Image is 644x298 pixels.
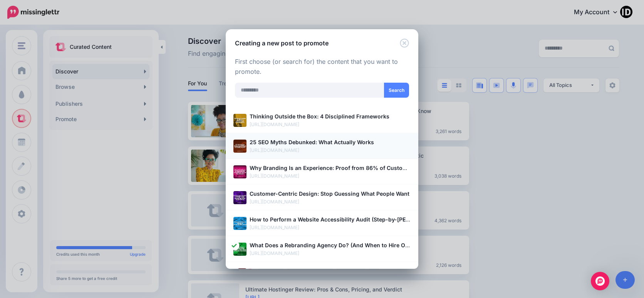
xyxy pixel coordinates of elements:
[250,147,411,154] p: [URL][DOMAIN_NAME]
[250,268,448,274] b: 10 Famous Failed Logo Redesigns: How Ego and Bad Strategy Cost Billions
[233,163,411,180] a: Why Branding Is an Experience: Proof from 86% of Customers [URL][DOMAIN_NAME]
[250,242,414,248] b: What Does a Rebranding Agency Do? (And When to Hire One)
[400,38,409,48] button: Close
[233,191,247,204] img: e85efae1232353ae66bbabd65bd0d981_thumb.jpg
[233,114,247,127] img: a743fd439c27d376db9aed417c17335c_thumb.jpg
[233,268,247,281] img: 018b9866dd71376f68da6811d63bacfa_thumb.jpg
[233,266,411,283] a: 10 Famous Failed Logo Redesigns: How Ego and Bad Strategy Cost Billions [URL][DOMAIN_NAME]
[250,139,374,145] b: 25 SEO Myths Debunked: What Actually Works
[235,38,329,48] h5: Creating a new post to promote
[250,224,411,231] p: [URL][DOMAIN_NAME]
[233,165,247,178] img: 6059761ede723e7738fd62795b17d8b8_thumb.jpg
[250,113,389,120] b: Thinking Outside the Box: 4 Disciplined Frameworks
[233,217,247,230] img: ef5f93bfdb5e69f3f1f0f164a88c5b6d_thumb.jpg
[233,215,411,231] a: How to Perform a Website Accessibility Audit (Step-by-[PERSON_NAME]) [URL][DOMAIN_NAME]
[250,198,411,206] p: [URL][DOMAIN_NAME]
[233,241,411,257] a: What Does a Rebranding Agency Do? (And When to Hire One) [URL][DOMAIN_NAME]
[233,140,247,153] img: edc862fc44ef4f14c0f0d3c0e86a9683_thumb.jpg
[250,250,411,257] p: [URL][DOMAIN_NAME]
[250,121,411,128] p: [URL][DOMAIN_NAME]
[250,172,411,180] p: [URL][DOMAIN_NAME]
[250,190,409,197] b: Customer-Centric Design: Stop Guessing What People Want
[233,112,411,128] a: Thinking Outside the Box: 4 Disciplined Frameworks [URL][DOMAIN_NAME]
[233,189,411,206] a: Customer-Centric Design: Stop Guessing What People Want [URL][DOMAIN_NAME]
[250,165,416,171] b: Why Branding Is an Experience: Proof from 86% of Customers
[233,138,411,154] a: 25 SEO Myths Debunked: What Actually Works [URL][DOMAIN_NAME]
[591,272,609,290] div: Open Intercom Messenger
[384,83,409,98] button: Search
[233,243,247,256] img: 127ff70a1caf824b27e0de546bdcdf46_thumb.jpg
[235,57,409,77] p: First choose (or search for) the content that you want to promote.
[250,216,444,223] b: How to Perform a Website Accessibility Audit (Step-by-[PERSON_NAME])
